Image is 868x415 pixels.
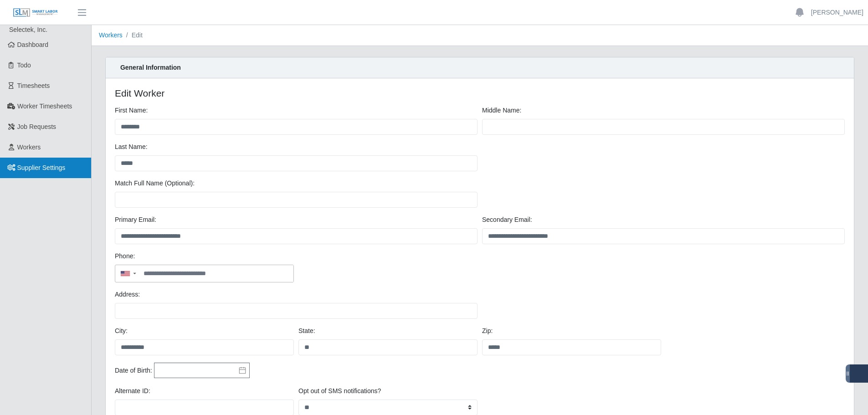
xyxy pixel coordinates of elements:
[9,26,47,33] span: Selectek, Inc.
[120,64,181,71] strong: General Information
[17,164,66,171] span: Supplier Settings
[115,106,148,115] label: First Name:
[482,326,493,336] label: Zip:
[17,123,56,130] span: Job Requests
[123,31,143,40] li: Edit
[17,102,72,110] span: Worker Timesheets
[115,366,152,375] label: Date of Birth:
[115,215,156,225] label: Primary Email:
[298,386,381,396] label: Opt out of SMS notifications?
[99,31,123,39] a: Workers
[17,82,50,89] span: Timesheets
[115,142,148,152] label: Last Name:
[811,8,863,17] a: [PERSON_NAME]
[132,272,137,275] span: ▼
[115,386,150,396] label: Alternate ID:
[115,265,140,282] div: Country Code Selector
[298,326,315,336] label: State:
[115,290,140,299] label: Address:
[115,179,195,188] label: Match Full Name (Optional):
[482,106,521,115] label: Middle Name:
[115,326,128,336] label: City:
[115,251,135,261] label: Phone:
[13,8,58,18] img: SLM Logo
[17,41,49,48] span: Dashboard
[482,215,532,225] label: Secondary Email:
[115,87,411,99] h4: Edit Worker
[17,61,31,69] span: Todo
[17,143,41,151] span: Workers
